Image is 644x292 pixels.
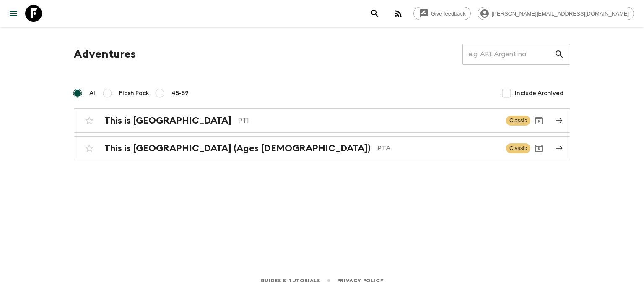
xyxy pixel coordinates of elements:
p: PTA [377,143,499,153]
span: Include Archived [515,89,563,97]
a: Privacy Policy [337,276,384,285]
h1: Adventures [74,46,136,63]
span: Classic [506,116,530,126]
a: Give feedback [413,7,471,20]
a: This is [GEOGRAPHIC_DATA]PT1ClassicArchive [74,108,570,133]
span: Give feedback [426,11,470,17]
button: menu [5,5,22,22]
button: Archive [530,112,547,129]
input: e.g. AR1, Argentina [462,42,554,66]
span: 45-59 [171,89,189,97]
button: Archive [530,140,547,157]
span: All [89,89,97,97]
div: [PERSON_NAME][EMAIL_ADDRESS][DOMAIN_NAME] [478,7,634,20]
button: search adventures [366,5,383,22]
a: Guides & Tutorials [260,276,320,285]
h2: This is [GEOGRAPHIC_DATA] (Ages [DEMOGRAPHIC_DATA]) [104,143,371,154]
span: [PERSON_NAME][EMAIL_ADDRESS][DOMAIN_NAME] [487,11,634,17]
span: Flash Pack [119,89,149,97]
a: This is [GEOGRAPHIC_DATA] (Ages [DEMOGRAPHIC_DATA])PTAClassicArchive [74,136,570,160]
h2: This is [GEOGRAPHIC_DATA] [104,115,231,126]
span: Classic [506,143,530,153]
p: PT1 [238,116,499,126]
